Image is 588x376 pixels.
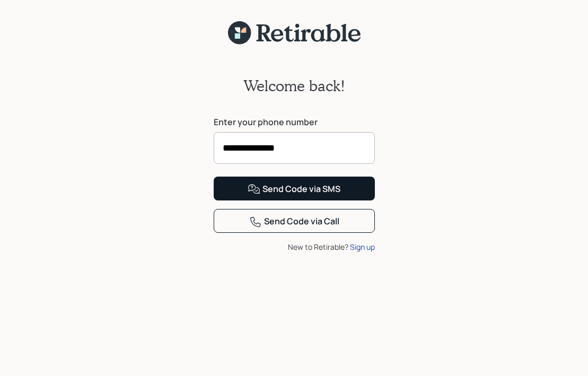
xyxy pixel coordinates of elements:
[248,183,340,196] div: Send Code via SMS
[350,241,375,252] div: Sign up
[214,116,375,128] label: Enter your phone number
[214,177,375,200] button: Send Code via SMS
[249,215,339,228] div: Send Code via Call
[214,209,375,233] button: Send Code via Call
[214,241,375,252] div: New to Retirable?
[243,77,345,95] h2: Welcome back!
